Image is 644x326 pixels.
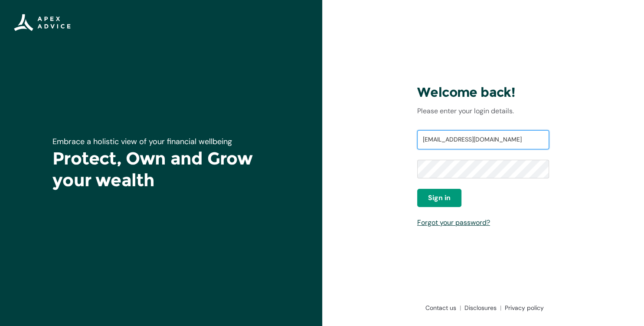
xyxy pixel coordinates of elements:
[501,303,544,312] a: Privacy policy
[52,136,232,147] span: Embrace a holistic view of your financial wellbeing
[417,106,549,116] p: Please enter your login details.
[461,303,501,312] a: Disclosures
[417,130,549,149] input: Username
[417,84,549,101] h3: Welcome back!
[428,193,451,203] span: Sign in
[14,14,71,31] img: Apex Advice Group
[417,189,461,207] button: Sign in
[52,148,269,191] h1: Protect, Own and Grow your wealth
[417,218,490,227] a: Forgot your password?
[422,303,461,312] a: Contact us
